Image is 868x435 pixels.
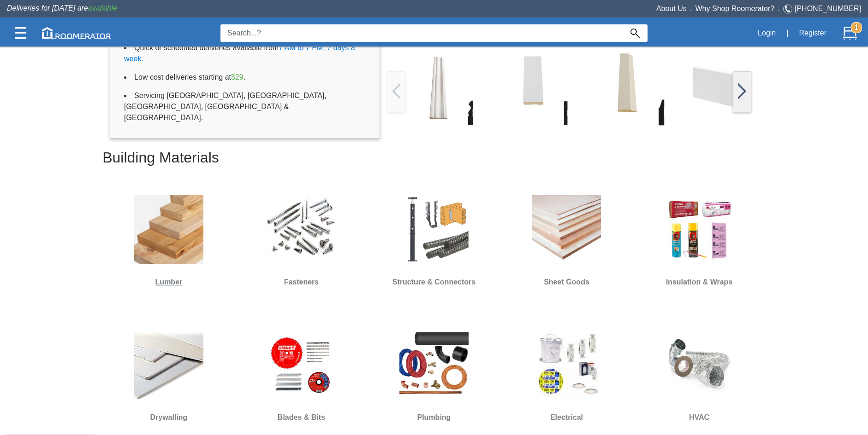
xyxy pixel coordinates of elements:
[102,142,766,173] h2: Building Materials
[244,276,359,288] h6: Fasteners
[7,4,117,12] span: Deliveries for [DATE] are
[753,23,781,43] button: Login
[509,276,624,288] h6: Sheet Goods
[244,323,359,429] a: Blades & Bits
[630,29,640,38] img: Search_Icon.svg
[134,330,203,399] img: Drywall.jpg
[88,4,117,12] span: available
[493,47,573,128] img: /app/images/Buttons/favicon.jpg
[532,195,601,264] img: Sheet_Good.jpg
[783,3,795,15] img: Telephone.svg
[244,412,359,423] h6: Blades & Bits
[656,5,687,12] a: About Us
[220,24,623,42] input: Search...?
[642,188,757,294] a: Insulation & Wraps
[111,276,226,288] h6: Lumber
[244,188,359,294] a: Fasteners
[774,8,783,12] span: •
[738,83,746,99] img: /app/images/Buttons/favicon.jpg
[682,47,762,128] img: /app/images/Buttons/favicon.jpg
[267,195,336,264] img: Screw.jpg
[642,276,757,288] h6: Insulation & Wraps
[687,8,696,12] span: •
[124,87,366,127] li: Servicing [GEOGRAPHIC_DATA], [GEOGRAPHIC_DATA], [GEOGRAPHIC_DATA], [GEOGRAPHIC_DATA] & [GEOGRAPHI...
[376,276,492,288] h6: Structure & Connectors
[399,330,469,399] img: Plumbing.jpg
[376,323,492,429] a: Plumbing
[532,330,601,399] img: Electrical.jpg
[795,5,861,12] a: [PHONE_NUMBER]
[794,23,832,43] button: Register
[665,330,734,399] img: HVAC.jpg
[124,68,366,87] li: Low cost deliveries starting at .
[376,412,492,423] h6: Plumbing
[111,323,226,429] a: Drywalling
[587,47,668,128] img: /app/images/Buttons/favicon.jpg
[111,188,226,294] a: Lumber
[696,5,775,12] a: Why Shop Roomerator?
[111,412,226,423] h6: Drywalling
[843,26,857,40] img: Cart.svg
[392,83,400,99] img: /app/images/Buttons/favicon.jpg
[231,73,244,81] span: $29
[509,323,624,429] a: Electrical
[376,188,492,294] a: Structure & Connectors
[851,22,862,33] strong: 1
[267,330,336,399] img: Blades-&-Bits.jpg
[509,412,624,423] h6: Electrical
[781,23,794,43] div: |
[134,195,203,264] img: Lumber.jpg
[398,47,479,128] img: /app/images/Buttons/favicon.jpg
[15,27,26,39] img: Categories.svg
[665,195,734,264] img: Insulation.jpg
[124,39,366,68] li: Quick or scheduled deliveries available from
[642,323,757,429] a: HVAC
[642,412,757,423] h6: HVAC
[509,188,624,294] a: Sheet Goods
[399,195,469,264] img: S&H.jpg
[42,27,111,39] img: roomerator-logo.svg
